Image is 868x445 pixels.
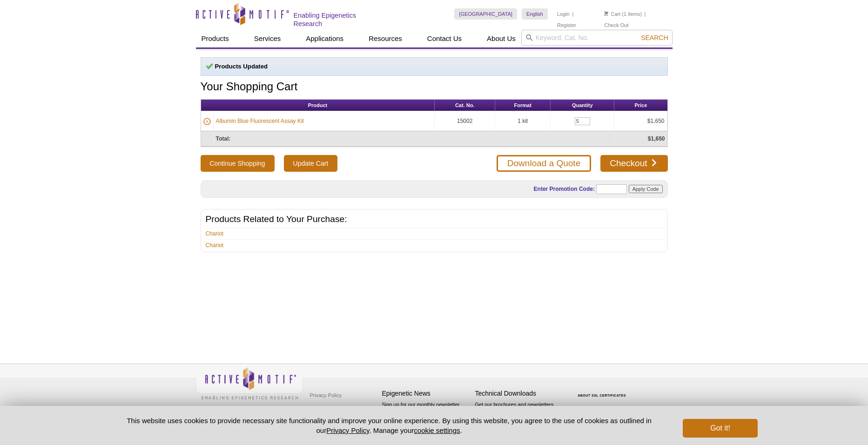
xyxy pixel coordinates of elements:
[308,102,328,108] span: Product
[294,11,386,28] h2: Enabling Epigenetics Research
[475,401,564,425] p: Get our brochures and newsletters, or request them by mail.
[683,419,757,438] button: Got it!
[308,388,344,402] a: Privacy Policy
[201,155,275,172] button: Continue Shopping
[435,111,495,131] td: 15002
[382,390,471,398] h4: Epigenetic News
[604,11,608,16] img: Your Cart
[572,102,593,108] span: Quantity
[638,34,671,42] button: Search
[521,30,673,46] input: Keyword, Cat. No.
[414,426,460,434] button: cookie settings
[216,135,231,142] strong: Total:
[206,215,663,223] h2: Products Related to Your Purchase:
[481,30,521,47] a: About Us
[111,416,668,435] p: This website uses cookies to provide necessary site functionality and improve your online experie...
[648,135,665,142] strong: $1,650
[284,155,337,172] input: Update Cart
[614,111,667,131] td: $1,650
[641,34,668,41] span: Search
[522,8,548,20] a: English
[557,22,576,28] a: Register
[454,8,517,20] a: [GEOGRAPHIC_DATA]
[422,30,467,47] a: Contact Us
[578,394,626,397] a: ABOUT SSL CERTIFICATES
[604,8,642,20] li: (1 items)
[363,30,408,47] a: Resources
[495,111,551,131] td: 1 kit
[600,155,667,172] a: Checkout
[206,229,224,238] a: Chariot
[634,102,647,108] span: Price
[568,380,638,401] table: Click to Verify - This site chose Symantec SSL for secure e-commerce and confidential communicati...
[326,426,369,434] a: Privacy Policy
[557,11,570,17] a: Login
[604,11,620,17] a: Cart
[206,62,663,71] p: Products Updated
[201,81,668,94] h1: Your Shopping Cart
[308,402,357,416] a: Terms & Conditions
[300,30,349,47] a: Applications
[382,401,471,432] p: Sign up for our monthly newsletter highlighting recent publications in the field of epigenetics.
[497,155,591,172] a: Download a Quote
[249,30,287,47] a: Services
[629,185,663,193] input: Apply Code
[206,241,224,249] a: Chariot
[604,22,628,28] a: Check Out
[455,102,475,108] span: Cat. No.
[514,102,532,108] span: Format
[196,364,303,402] img: Active Motif,
[475,390,564,398] h4: Technical Downloads
[645,8,646,20] li: |
[572,8,573,20] li: |
[196,30,235,47] a: Products
[533,186,595,192] label: Enter Promotion Code:
[216,117,304,125] a: Albumin Blue Fluorescent Assay Kit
